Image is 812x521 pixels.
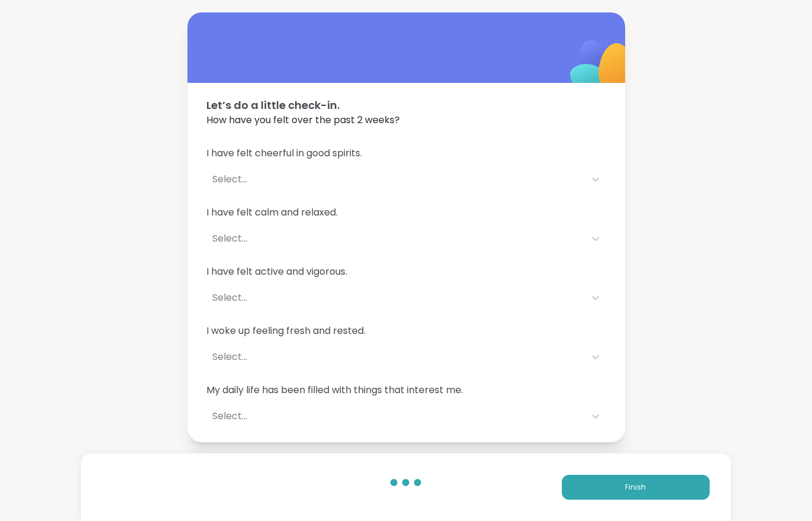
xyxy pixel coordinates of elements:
[212,350,579,364] div: Select...
[206,113,606,127] span: How have you felt over the past 2 weeks?
[206,97,606,113] span: Let’s do a little check-in.
[542,9,660,127] img: ShareWell Logomark
[206,383,606,397] span: My daily life has been filled with things that interest me.
[206,324,606,338] span: I woke up feeling fresh and rested.
[206,265,606,279] span: I have felt active and vigorous.
[212,172,579,186] div: Select...
[212,409,579,423] div: Select...
[562,475,710,500] button: Finish
[625,482,646,493] span: Finish
[212,231,579,246] div: Select...
[212,291,579,305] div: Select...
[206,146,606,160] span: I have felt cheerful in good spirits.
[206,205,606,220] span: I have felt calm and relaxed.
